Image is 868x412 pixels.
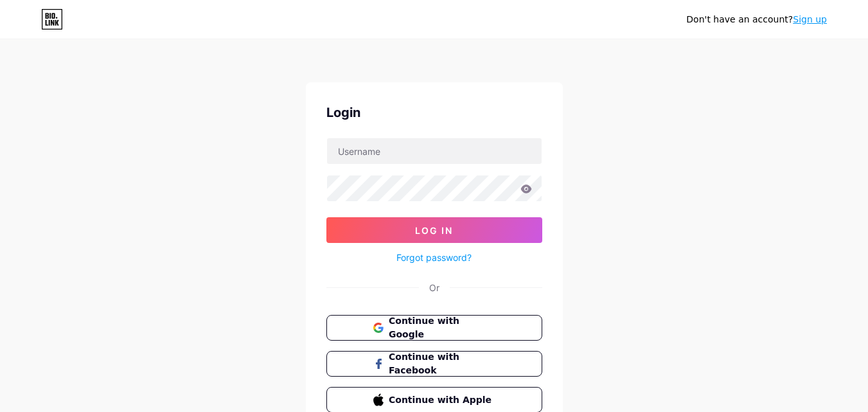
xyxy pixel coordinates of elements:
[396,251,472,264] a: Forgot password?
[327,138,542,164] input: Username
[326,351,542,377] button: Continue with Facebook
[326,103,542,122] div: Login
[326,315,542,341] button: Continue with Google
[429,281,439,294] div: Or
[415,225,453,236] span: Log In
[686,13,827,26] div: Don't have an account?
[389,350,495,377] span: Continue with Facebook
[389,314,495,341] span: Continue with Google
[793,14,827,24] a: Sign up
[389,393,495,407] span: Continue with Apple
[326,217,542,243] button: Log In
